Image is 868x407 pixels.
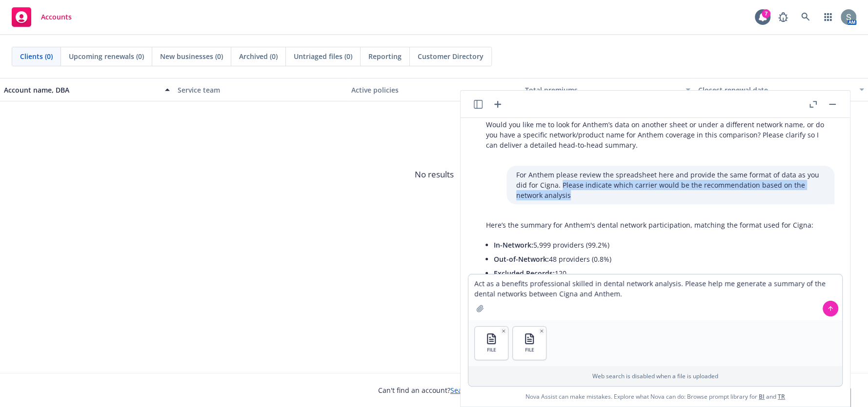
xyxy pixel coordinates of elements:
[796,7,815,27] a: Search
[4,85,159,95] div: Account name, DBA
[239,51,278,61] span: Archived (0)
[174,78,347,101] button: Service team
[368,51,402,61] span: Reporting
[521,78,694,101] button: Total premiums
[475,327,508,360] button: FILE
[494,240,533,250] span: In-Network:
[494,269,555,278] span: Excluded Records:
[494,238,825,252] li: 5,999 providers (99.2%)
[525,347,534,353] span: FILE
[494,252,825,266] li: 48 providers (0.8%)
[516,170,825,200] p: For Anthem please review the spreadsheet here and provide the same format of data as you did for ...
[486,220,825,230] p: Here’s the summary for Anthem's dental network participation, matching the format used for Cigna:
[486,119,825,150] p: Would you like me to look for Anthem’s data on another sheet or under a different network name, o...
[468,274,842,320] textarea: Act as a benefits professional skilled in dental network analysis. Please help me generate a summ...
[525,85,680,95] div: Total premiums
[8,3,76,31] a: Accounts
[20,51,53,61] span: Clients (0)
[178,85,343,95] div: Service team
[418,51,484,61] span: Customer Directory
[841,9,856,25] img: photo
[818,7,838,27] a: Switch app
[698,85,853,95] div: Closest renewal date
[41,13,72,21] span: Accounts
[487,347,496,353] span: FILE
[69,51,144,61] span: Upcoming renewals (0)
[762,9,770,18] div: 7
[494,254,549,264] span: Out-of-Network:
[474,372,836,380] p: Web search is disabled when a file is uploaded
[513,327,546,360] button: FILE
[759,392,765,401] a: BI
[378,385,490,395] span: Can't find an account?
[494,266,825,280] li: 120
[464,387,846,407] span: Nova Assist can make mistakes. Explore what Nova can do: Browse prompt library for and
[778,392,785,401] a: TR
[450,386,490,395] a: Search for it
[160,51,223,61] span: New businesses (0)
[694,78,868,101] button: Closest renewal date
[351,85,517,95] div: Active policies
[773,7,793,27] a: Report a Bug
[294,51,352,61] span: Untriaged files (0)
[347,78,521,101] button: Active policies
